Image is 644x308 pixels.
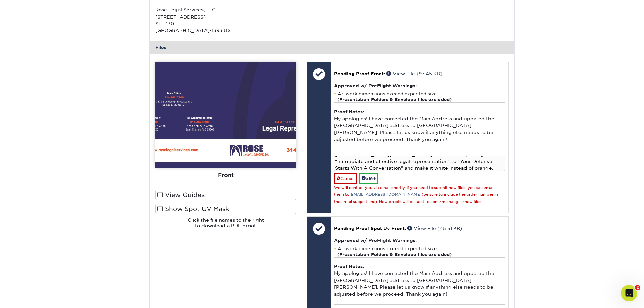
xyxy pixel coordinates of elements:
[386,71,442,76] a: View File (97.45 KB)
[334,91,505,102] li: Artwork dimensions exceed expected size.
[334,264,364,269] strong: Proof Notes:
[334,109,364,114] strong: Proof Notes:
[155,190,296,200] label: View Guides
[635,285,640,290] span: 2
[155,168,296,183] div: Front
[337,252,452,257] strong: (Presentation Folders & Envelope files excluded)
[334,238,505,243] h4: Approved w/ PreFlight Warnings:
[337,97,452,102] strong: (Presentation Folders & Envelope files excluded)
[155,204,296,214] label: Show Spot UV Mask
[334,71,385,76] span: Pending Proof Front:
[349,192,422,197] a: [EMAIL_ADDRESS][DOMAIN_NAME]
[359,173,378,184] a: Save
[334,226,406,231] span: Pending Proof Spot Uv Front:
[334,173,357,184] a: Cancel
[334,102,505,149] div: My apologies! I have corrected the Main Address and updated the [GEOGRAPHIC_DATA] address to [GEO...
[334,83,505,88] h4: Approved w/ PreFlight Warnings:
[155,217,296,234] h6: Click the file names to the right to download a PDF proof.
[407,226,462,231] a: View File (45.51 KB)
[334,257,505,304] div: My apologies! I have corrected the Main Address and updated the [GEOGRAPHIC_DATA] address to [GEO...
[334,186,498,204] small: We will contact you via email shortly. If you need to submit new files, you can email them to (be...
[621,285,637,301] iframe: Intercom live chat
[150,41,514,53] div: Files
[334,246,505,257] li: Artwork dimensions exceed expected size.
